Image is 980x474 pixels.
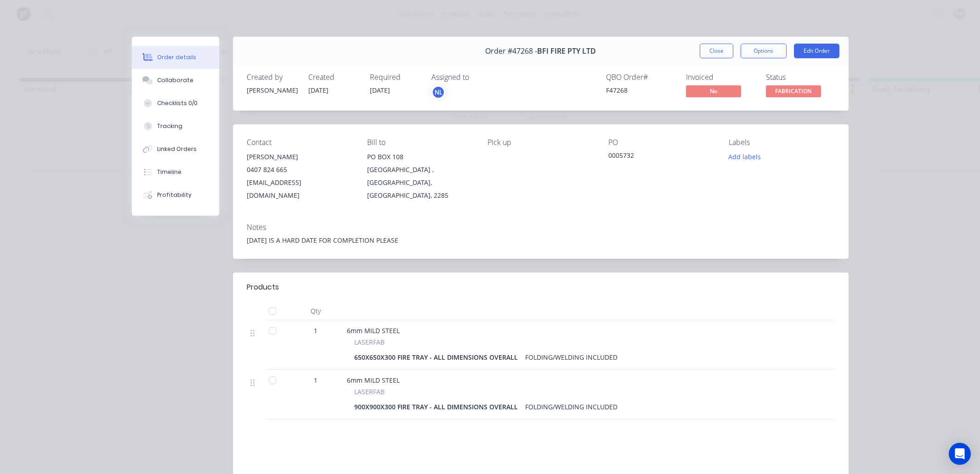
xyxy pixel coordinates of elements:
[431,73,523,82] div: Assigned to
[347,326,400,335] span: 6mm MILD STEEL
[132,138,219,161] button: Linked Orders
[314,375,317,385] span: 1
[485,47,537,56] span: Order #47268 -
[132,92,219,115] button: Checklists 0/0
[157,99,198,107] div: Checklists 0/0
[794,44,839,58] button: Edit Order
[487,138,593,147] div: Pick up
[606,73,675,82] div: QBO Order #
[288,302,343,320] div: Qty
[354,337,385,347] span: LASERFAB
[308,73,359,82] div: Created
[247,85,297,95] div: [PERSON_NAME]
[157,168,181,176] div: Timeline
[367,163,473,202] div: [GEOGRAPHIC_DATA] , [GEOGRAPHIC_DATA], [GEOGRAPHIC_DATA], 2285
[608,151,714,163] div: 0005732
[949,443,971,465] div: Open Intercom Messenger
[354,387,385,396] span: LASERFAB
[314,326,317,335] span: 1
[741,44,787,58] button: Options
[367,138,473,147] div: Bill to
[132,69,219,92] button: Collaborate
[157,145,197,153] div: Linked Orders
[247,138,352,147] div: Contact
[766,85,821,97] span: FABRICATION
[247,235,835,245] div: [DATE] IS A HARD DATE FOR COMPLETION PLEASE
[606,85,675,95] div: F47268
[247,223,835,232] div: Notes
[247,73,297,82] div: Created by
[700,44,733,58] button: Close
[686,73,755,82] div: Invoiced
[157,76,193,84] div: Collaborate
[247,282,279,293] div: Products
[370,86,390,95] span: [DATE]
[247,151,352,163] div: [PERSON_NAME]
[537,47,596,56] span: BFI FIRE PTY LTD
[729,138,834,147] div: Labels
[247,163,352,176] div: 0407 824 665
[157,122,182,130] div: Tracking
[724,151,766,163] button: Add labels
[521,351,621,364] div: FOLDING/WELDING INCLUDED
[132,115,219,138] button: Tracking
[367,151,473,202] div: PO BOX 108[GEOGRAPHIC_DATA] , [GEOGRAPHIC_DATA], [GEOGRAPHIC_DATA], 2285
[766,73,835,82] div: Status
[370,73,420,82] div: Required
[157,191,192,199] div: Profitability
[132,46,219,69] button: Order details
[132,161,219,184] button: Timeline
[157,53,196,61] div: Order details
[247,176,352,202] div: [EMAIL_ADDRESS][DOMAIN_NAME]
[766,85,821,99] button: FABRICATION
[247,151,352,202] div: [PERSON_NAME]0407 824 665[EMAIL_ADDRESS][DOMAIN_NAME]
[354,351,521,364] div: 650X650X300 FIRE TRAY - ALL DIMENSIONS OVERALL
[608,138,714,147] div: PO
[347,376,400,385] span: 6mm MILD STEEL
[431,85,445,99] button: NL
[521,400,621,413] div: FOLDING/WELDING INCLUDED
[686,85,741,97] span: No
[354,400,521,413] div: 900X900X300 FIRE TRAY - ALL DIMENSIONS OVERALL
[367,151,473,163] div: PO BOX 108
[308,86,329,95] span: [DATE]
[132,184,219,206] button: Profitability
